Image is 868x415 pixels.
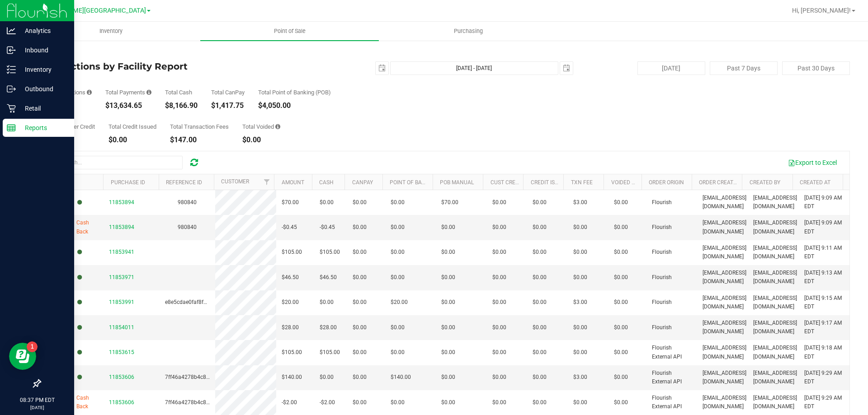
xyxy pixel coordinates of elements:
[7,46,16,55] inline-svg: Inbound
[391,298,408,307] span: $20.00
[391,273,405,282] span: $0.00
[533,223,547,232] span: $0.00
[7,84,16,93] inline-svg: Outbound
[109,374,134,380] span: 11853606
[560,62,573,75] span: select
[652,323,672,332] span: Flourish
[390,179,454,186] a: Point of Banking (POB)
[573,298,587,307] span: $3.00
[441,373,455,382] span: $0.00
[753,394,797,411] span: [EMAIL_ADDRESS][DOMAIN_NAME]
[111,179,145,186] a: Purchase ID
[282,198,299,207] span: $70.00
[710,61,778,75] button: Past 7 Days
[320,373,334,382] span: $0.00
[750,179,780,186] a: Created By
[573,223,587,232] span: $0.00
[34,7,146,14] span: [PERSON_NAME][GEOGRAPHIC_DATA]
[804,369,844,386] span: [DATE] 9:29 AM EDT
[440,179,474,186] a: POB Manual
[166,179,202,186] a: Reference ID
[614,198,628,207] span: $0.00
[211,102,245,109] div: $1,417.75
[782,61,850,75] button: Past 30 Days
[391,248,405,256] span: $0.00
[108,136,156,144] div: $0.00
[753,194,797,211] span: [EMAIL_ADDRESS][DOMAIN_NAME]
[804,394,844,411] span: [DATE] 9:29 AM EDT
[614,273,628,282] span: $0.00
[146,89,151,95] i: Sum of all successful, non-voided payment transaction amounts, excluding tips and transaction fees.
[7,26,16,35] inline-svg: Analytics
[614,398,628,407] span: $0.00
[282,179,304,186] a: Amount
[391,348,405,357] span: $0.00
[573,323,587,332] span: $0.00
[753,244,797,261] span: [EMAIL_ADDRESS][DOMAIN_NAME]
[391,323,405,332] span: $0.00
[753,294,797,311] span: [EMAIL_ADDRESS][DOMAIN_NAME]
[109,299,134,305] span: 11853991
[573,373,587,382] span: $3.00
[353,373,367,382] span: $0.00
[353,223,367,232] span: $0.00
[703,319,746,336] span: [EMAIL_ADDRESS][DOMAIN_NAME]
[649,179,684,186] a: Order Origin
[441,323,455,332] span: $0.00
[16,64,70,75] p: Inventory
[800,179,830,186] a: Created At
[533,298,547,307] span: $0.00
[573,273,587,282] span: $0.00
[492,298,506,307] span: $0.00
[16,25,70,36] p: Analytics
[352,179,373,186] a: CanPay
[441,248,455,256] span: $0.00
[282,323,299,332] span: $28.00
[492,248,506,256] span: $0.00
[441,223,455,232] span: $0.00
[804,294,844,311] span: [DATE] 9:15 AM EDT
[211,89,245,95] div: Total CanPay
[652,298,672,307] span: Flourish
[262,27,318,35] span: Point of Sale
[165,102,198,109] div: $8,166.90
[376,62,388,75] span: select
[7,123,16,132] inline-svg: Reports
[391,398,405,407] span: $0.00
[753,269,797,286] span: [EMAIL_ADDRESS][DOMAIN_NAME]
[353,398,367,407] span: $0.00
[108,124,156,130] div: Total Credit Issued
[804,319,844,336] span: [DATE] 9:17 AM EDT
[275,124,280,130] i: Sum of all voided payment transaction amounts, excluding tips and transaction fees.
[652,223,672,232] span: Flourish
[353,248,367,256] span: $0.00
[804,194,844,211] span: [DATE] 9:09 AM EDT
[703,244,746,261] span: [EMAIL_ADDRESS][DOMAIN_NAME]
[533,198,547,207] span: $0.00
[16,84,70,94] p: Outbound
[391,198,405,207] span: $0.00
[16,45,70,56] p: Inbound
[782,155,843,170] button: Export to Excel
[614,348,628,357] span: $0.00
[441,298,455,307] span: $0.00
[491,179,524,186] a: Cust Credit
[614,248,628,256] span: $0.00
[109,274,134,280] span: 11853971
[379,22,557,41] a: Purchasing
[441,398,455,407] span: $0.00
[533,273,547,282] span: $0.00
[492,373,506,382] span: $0.00
[391,373,411,382] span: $140.00
[652,248,672,256] span: Flourish
[611,179,656,186] a: Voided Payment
[165,299,260,305] span: e8e5cdae0faf8f17dd3ed0b1d971a36d
[703,219,746,236] span: [EMAIL_ADDRESS][DOMAIN_NAME]
[753,219,797,236] span: [EMAIL_ADDRESS][DOMAIN_NAME]
[109,224,134,230] span: 11853894
[614,373,628,382] span: $0.00
[353,348,367,357] span: $0.00
[442,27,495,35] span: Purchasing
[652,344,692,361] span: Flourish External API
[16,103,70,114] p: Retail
